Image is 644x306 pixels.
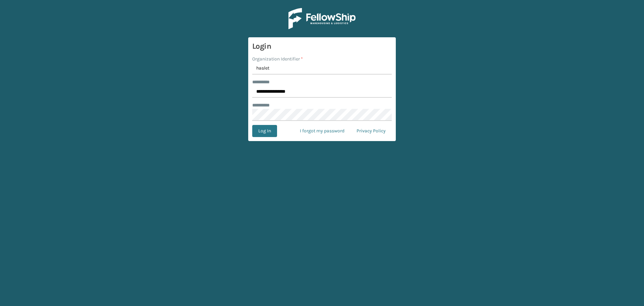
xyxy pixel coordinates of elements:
[252,55,303,62] label: Organization Identifier
[252,125,277,137] button: Log In
[294,125,351,137] a: I forgot my password
[252,41,392,51] h3: Login
[288,8,356,29] img: Logo
[351,125,392,137] a: Privacy Policy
